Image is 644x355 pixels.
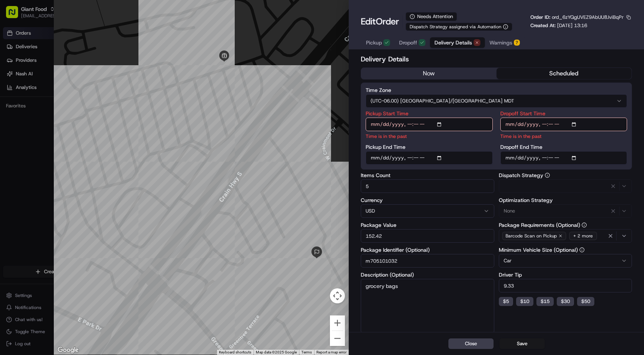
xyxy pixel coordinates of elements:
[582,222,587,228] button: Package Requirements (Optional)
[410,24,501,30] span: Dispatch Strategy assigned via Automation
[20,49,124,57] input: Clear
[500,111,627,116] label: Dropoff Start Time
[8,8,23,23] img: Nash
[406,12,457,21] div: Needs Attention
[545,173,550,178] button: Dispatch Strategy
[361,229,494,243] input: Enter package value
[399,39,417,46] span: Dropoff
[366,87,627,93] label: Time Zone
[361,247,494,252] label: Package Identifier (Optional)
[361,254,494,268] input: Enter package identifier
[499,297,513,306] button: $5
[376,15,399,28] span: Order
[330,315,345,331] button: Zoom in
[500,338,545,349] button: Save
[330,331,345,346] button: Zoom out
[552,14,624,20] span: ord_6zYQgUVEZ9AbUU8JviBqPr
[448,338,494,349] button: Close
[530,14,624,21] p: Order ID:
[61,106,124,120] a: 💻API Documentation
[577,297,594,306] button: $50
[8,72,21,86] img: 1736555255976-a54dd68f-1ca7-489b-9aae-adbdc363a1c4
[361,54,632,64] h2: Delivery Details
[499,197,632,203] label: Optimization Strategy
[8,110,14,116] div: 📗
[361,179,494,193] input: Enter items count
[499,279,632,292] input: Enter driver tip
[530,22,587,29] p: Created At:
[361,222,494,228] label: Package Value
[15,109,58,117] span: Knowledge Base
[499,272,632,277] label: Driver Tip
[301,350,312,354] a: Terms
[434,39,472,46] span: Delivery Details
[53,127,91,133] a: Powered byPylon
[330,288,345,303] button: Map camera controls
[500,144,627,150] label: Dropoff End Time
[516,297,533,306] button: $10
[361,173,494,178] label: Items Count
[499,173,632,178] label: Dispatch Strategy
[71,109,121,117] span: API Documentation
[128,74,137,83] button: Start new chat
[56,345,80,355] img: Google
[557,22,587,29] span: [DATE] 13:16
[361,15,399,28] h1: Edit
[499,222,632,228] label: Package Requirements (Optional)
[26,72,123,80] div: Start new chat
[536,297,554,306] button: $15
[579,247,585,252] button: Minimum Vehicle Size (Optional)
[557,297,574,306] button: $30
[366,144,492,150] label: Pickup End Time
[514,40,520,46] div: ?
[26,80,95,86] div: We're available if you need us!
[256,350,297,354] span: Map data ©2025 Google
[8,30,137,42] p: Welcome 👋
[499,247,632,252] label: Minimum Vehicle Size (Optional)
[500,133,627,140] p: Time is in the past
[64,110,70,116] div: 💻
[366,111,492,116] label: Pickup Start Time
[56,345,80,355] a: Open this area in Google Maps (opens a new window)
[361,279,494,333] textarea: grocery bags
[361,272,494,277] label: Description (Optional)
[75,128,91,133] span: Pylon
[406,23,512,31] button: Dispatch Strategy assigned via Automation
[499,229,632,243] button: Barcode Scan on Pickup+ 2 more
[366,133,492,140] p: Time is in the past
[497,68,632,79] button: scheduled
[219,350,251,355] button: Keyboard shortcuts
[569,232,597,240] div: + 2 more
[506,233,557,239] span: Barcode Scan on Pickup
[366,39,382,46] span: Pickup
[489,39,512,46] span: Warnings
[361,197,494,203] label: Currency
[316,350,346,354] a: Report a map error
[5,106,61,120] a: 📗Knowledge Base
[361,68,496,79] button: now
